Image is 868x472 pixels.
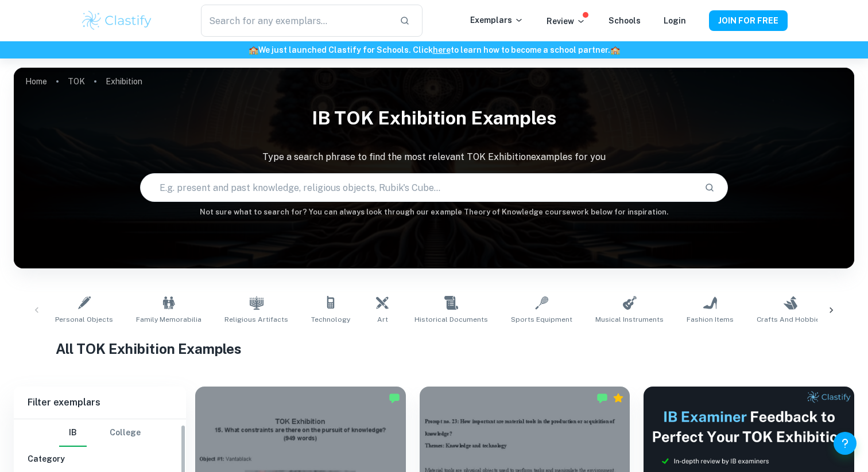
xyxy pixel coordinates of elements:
a: Home [25,73,47,89]
input: Search for any exemplars... [201,5,390,37]
h6: Filter exemplars [14,387,186,419]
span: 🏫 [610,45,620,54]
a: Schools [609,16,641,25]
h1: All TOK Exhibition Examples [56,338,812,359]
div: Filter type choice [59,419,141,447]
p: Exemplars [470,14,524,26]
span: Technology [311,314,350,325]
div: Premium [613,392,624,404]
span: Crafts and Hobbies [757,314,824,325]
img: Marked [389,392,400,404]
span: Art [377,314,388,325]
button: Search [700,178,719,197]
span: Personal Objects [55,314,113,325]
button: JOIN FOR FREE [709,10,788,31]
span: Sports Equipment [511,314,572,325]
a: Login [664,16,686,25]
a: TOK [68,73,85,89]
span: Family Memorabilia [136,314,201,325]
img: Clastify logo [80,9,153,32]
span: Musical Instruments [595,314,664,325]
h6: We just launched Clastify for Schools. Click to learn how to become a school partner. [2,44,866,56]
img: Marked [596,392,608,404]
p: Exhibition [106,75,142,88]
button: Help and Feedback [834,432,857,455]
input: E.g. present and past knowledge, religious objects, Rubik's Cube... [141,171,696,204]
a: here [433,45,451,54]
h1: IB TOK Exhibition examples [14,100,854,136]
p: Review [547,15,586,28]
span: 🏫 [249,45,258,54]
span: Fashion Items [687,314,734,325]
span: Religious Artifacts [224,314,288,325]
button: IB [59,419,87,447]
h6: Category [28,453,172,465]
h6: Not sure what to search for? You can always look through our example Theory of Knowledge coursewo... [14,206,854,218]
span: Historical Documents [414,314,488,325]
p: Type a search phrase to find the most relevant TOK Exhibition examples for you [14,150,854,164]
button: College [110,419,141,447]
